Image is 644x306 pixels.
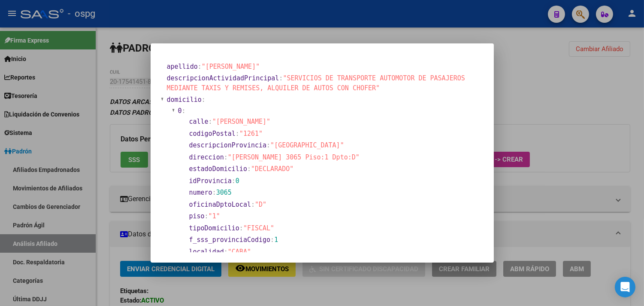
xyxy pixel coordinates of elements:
span: : [198,63,202,70]
span: tipoDomicilio [189,224,239,232]
span: "DECLARADO" [251,165,293,173]
span: "[PERSON_NAME] 3065 Piso:1 Dpto:D" [228,153,360,161]
span: "[PERSON_NAME]" [202,63,260,70]
span: "1" [209,212,220,220]
span: "1261" [239,130,263,138]
span: f_sss_provinciaCodigo [189,236,271,244]
span: : [182,107,186,115]
span: "CABA" [228,248,251,256]
span: : [212,189,216,196]
div: Open Intercom Messenger [615,277,635,297]
span: : [247,165,251,173]
span: "FISCAL" [243,224,274,232]
span: domicilio [167,96,202,104]
span: localidad [189,248,224,256]
span: direccion [189,153,224,161]
span: descripcionActividadPrincipal [167,74,279,82]
span: idProvincia [189,177,232,185]
span: piso [189,212,205,220]
span: estadoDomicilio [189,165,247,173]
span: apellido [167,63,198,70]
span: : [202,96,206,104]
span: : [236,130,239,138]
span: codigoPostal [189,130,236,138]
span: "D" [255,201,266,208]
span: 1 [274,236,278,244]
span: numero [189,189,212,196]
span: calle [189,118,209,125]
span: "SERVICIOS DE TRANSPORTE AUTOMOTOR DE PASAJEROS MEDIANTE TAXIS Y REMISES, ALQUILER DE AUTOS CON C... [167,74,465,92]
span: : [266,141,270,149]
span: 0 [178,107,182,115]
span: "[PERSON_NAME]" [212,118,270,125]
span: : [251,201,255,208]
span: : [209,118,212,125]
span: 3065 [216,189,232,196]
span: : [279,74,283,82]
span: "[GEOGRAPHIC_DATA]" [270,141,344,149]
span: descripcionProvincia [189,141,267,149]
span: : [224,248,228,256]
span: oficinaDptoLocal [189,201,251,208]
span: : [205,212,209,220]
span: 0 [236,177,239,185]
span: : [239,224,243,232]
span: : [224,153,228,161]
span: : [232,177,236,185]
span: : [270,236,274,244]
